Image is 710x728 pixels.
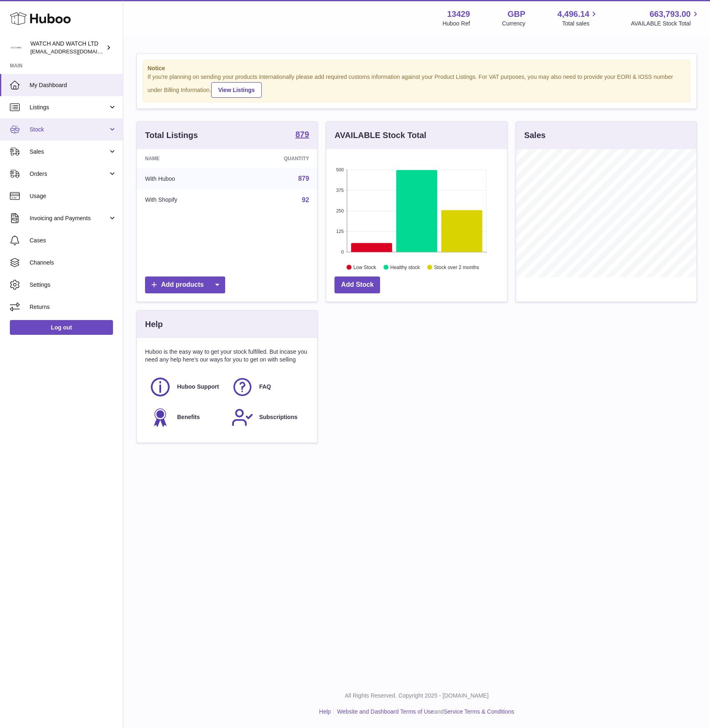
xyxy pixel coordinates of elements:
p: All Rights Reserved. Copyright 2025 - [DOMAIN_NAME] [130,692,703,700]
a: Service Terms & Conditions [444,708,514,715]
span: Usage [30,192,117,200]
span: 4,496.14 [558,9,590,20]
a: 879 [295,130,309,140]
th: Quantity [234,149,317,168]
span: Returns [30,303,117,311]
h3: AVAILABLE Stock Total [334,130,426,141]
div: If you're planning on sending your products internationally please add required customs informati... [148,73,686,98]
th: Name [137,149,234,168]
span: Invoicing and Payments [30,214,108,222]
a: 4,496.14 Total sales [558,9,599,28]
a: FAQ [231,376,305,398]
td: With Shopify [137,189,234,211]
a: Help [319,708,331,715]
span: 663,793.00 [650,9,691,20]
text: 250 [336,208,343,213]
text: Low Stock [353,264,376,270]
text: 125 [336,229,343,234]
div: WATCH AND WATCH LTD [30,40,104,55]
a: Add products [145,276,225,293]
text: 375 [336,188,343,193]
a: 879 [298,175,309,182]
text: 500 [336,167,343,172]
a: View Listings [211,82,262,98]
span: FAQ [259,383,271,391]
h3: Total Listings [145,130,198,141]
td: With Huboo [137,168,234,189]
span: Orders [30,170,108,178]
span: [EMAIL_ADDRESS][DOMAIN_NAME] [30,48,121,55]
text: Stock over 2 months [434,264,479,270]
div: Huboo Ref [443,20,470,28]
div: Currency [502,20,526,28]
text: 0 [341,249,344,254]
span: AVAILABLE Stock Total [631,20,700,28]
strong: 13429 [447,9,470,20]
span: Total sales [562,20,599,28]
h3: Help [145,319,163,330]
span: Stock [30,126,108,134]
a: 663,793.00 AVAILABLE Stock Total [631,9,700,28]
strong: 879 [295,130,309,138]
span: Benefits [177,413,200,421]
text: Healthy stock [390,264,420,270]
a: 92 [302,196,309,203]
a: Subscriptions [231,406,305,429]
strong: GBP [507,9,525,20]
span: Huboo Support [177,383,219,391]
a: Log out [10,320,113,335]
img: baris@watchandwatch.co.uk [10,41,22,54]
strong: Notice [148,65,686,72]
span: Sales [30,148,108,156]
li: and [334,708,514,716]
span: Cases [30,237,117,244]
span: Subscriptions [259,413,297,421]
a: Huboo Support [149,376,223,398]
a: Website and Dashboard Terms of Use [337,708,434,715]
a: Add Stock [334,276,380,293]
a: Benefits [149,406,223,429]
span: Settings [30,281,117,289]
h3: Sales [524,130,546,141]
span: My Dashboard [30,81,117,89]
span: Listings [30,104,108,111]
p: Huboo is the easy way to get your stock fulfilled. But incase you need any help here's our ways f... [145,348,309,364]
span: Channels [30,259,117,267]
